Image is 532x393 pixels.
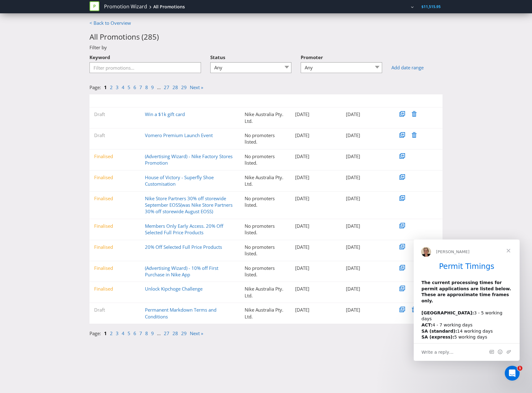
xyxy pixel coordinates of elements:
[414,240,520,361] iframe: Intercom live chat message
[89,195,140,202] div: Finalised
[144,32,157,42] span: 285
[295,98,299,103] span: ▼
[128,84,130,90] a: 5
[145,195,233,215] a: Nike Store Partners 30% off storewide September EOSS(was Nike Store Partners 30% off storewide Au...
[240,111,291,124] div: Nike Australia Pty. Ltd.
[145,98,149,103] span: ▼
[85,44,447,51] div: Filter by
[157,330,164,337] li: ...
[240,174,291,188] div: Nike Australia Pty. Ltd.
[290,307,341,313] div: [DATE]
[89,111,140,118] div: Draft
[240,307,291,320] div: Nike Australia Pty. Ltd.
[341,244,392,250] div: [DATE]
[89,84,101,90] span: Page:
[245,98,248,103] span: ▼
[341,195,392,202] div: [DATE]
[240,153,291,166] div: No promoters listed.
[341,307,392,313] div: [DATE]
[145,84,148,90] a: 8
[89,286,140,292] div: Finalised
[133,84,136,90] a: 6
[89,132,140,139] div: Draft
[145,153,233,166] a: (Advertising Wizard) - Nike Factory Stores Promotion
[89,265,140,271] div: Finalised
[151,84,154,90] a: 9
[164,330,169,336] a: 27
[145,244,222,250] a: 20% Off Selected Full Price Products
[290,111,341,118] div: [DATE]
[240,132,291,145] div: No promoters listed.
[333,4,371,9] span: Nike Australia Pty. Ltd.
[128,330,130,336] a: 5
[145,307,216,319] a: Permanent Markdown Terms and Conditions
[89,223,140,229] div: Finalised
[341,286,392,292] div: [DATE]
[290,174,341,181] div: [DATE]
[290,244,341,250] div: [DATE]
[139,84,142,90] a: 7
[89,62,201,73] input: Filter promotions...
[181,84,187,90] a: 29
[375,4,410,9] a: [PERSON_NAME]
[290,223,341,229] div: [DATE]
[341,153,392,160] div: [DATE]
[139,330,142,336] a: 7
[89,244,140,250] div: Finalised
[89,174,140,181] div: Finalised
[391,64,443,71] a: Add date range
[116,84,119,90] a: 3
[240,195,291,209] div: No promoters listed.
[89,51,110,61] label: Keyword
[190,84,203,90] a: Next »
[89,330,101,336] span: Page:
[110,330,113,336] a: 2
[164,84,169,90] a: 27
[421,4,441,9] span: $11,515.95
[190,330,203,336] a: Next »
[240,286,291,299] div: Nike Australia Pty. Ltd.
[104,3,147,10] a: Promotion Wizard
[89,32,144,42] span: All Promotions (
[341,111,392,118] div: [DATE]
[172,84,178,90] a: 28
[346,98,350,103] span: ▼
[89,307,140,313] div: Draft
[351,98,366,103] span: Modified
[145,330,148,336] a: 8
[157,32,159,42] span: )
[133,330,136,336] a: 6
[104,330,107,336] a: 1
[145,286,203,292] a: Unlock Kipchoge Challenge
[240,244,291,257] div: No promoters listed.
[249,98,266,103] span: Promoter
[172,330,178,336] a: 28
[89,153,140,160] div: Finalised
[122,330,124,336] a: 4
[116,330,119,336] a: 3
[122,84,124,90] a: 4
[145,223,223,235] a: Members Only Early Access. 20% Off Selected Full Price Products
[210,54,225,60] span: Status
[110,84,113,90] a: 2
[157,84,164,91] li: ...
[181,330,187,336] a: 29
[290,286,341,292] div: [DATE]
[290,132,341,139] div: [DATE]
[151,330,154,336] a: 9
[341,265,392,271] div: [DATE]
[341,223,392,229] div: [DATE]
[145,132,213,138] a: Vomero Premium Launch Event
[104,84,107,90] a: 1
[505,366,520,381] iframe: Intercom live chat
